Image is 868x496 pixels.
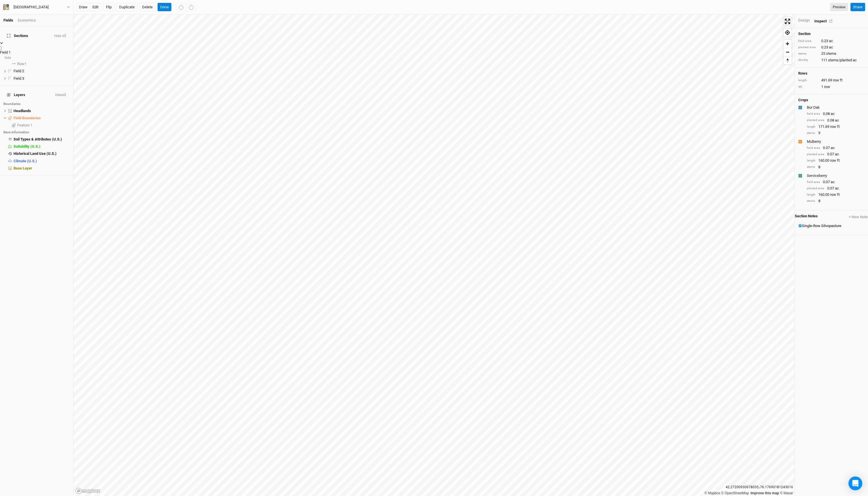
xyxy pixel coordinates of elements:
div: 0.23 [798,38,865,44]
div: Mulberry [807,139,863,144]
span: ac [829,38,833,44]
span: Layers [7,93,25,97]
button: [GEOGRAPHIC_DATA] [3,4,70,10]
div: 160.00 [807,158,865,163]
span: Enter fullscreen [783,17,792,26]
span: stems [826,51,836,56]
button: Zoom in [783,40,792,48]
div: 171.69 [807,124,865,129]
div: [GEOGRAPHIC_DATA] [13,4,49,10]
a: Preview [830,3,848,11]
button: Reset bearing to north [783,56,792,65]
span: Historical Land Use (U.S.) [13,151,57,156]
div: 0.23 [798,45,865,50]
a: Improve this map [751,491,779,495]
div: 0.07 [807,179,865,185]
div: 0.07 [807,186,865,191]
div: field area [807,180,820,184]
div: Design [798,18,810,23]
span: Base Layer [13,166,32,170]
div: 0.08 [807,118,865,123]
span: row [824,84,830,89]
h4: Crops [798,98,808,102]
div: 25 [798,51,865,56]
span: Sections [7,34,28,38]
a: Fields [3,18,13,22]
button: Share [850,3,865,11]
a: Mapbox [704,491,720,495]
button: Delete [139,3,155,11]
div: 160.00 [807,192,865,197]
span: row ft [830,158,840,163]
div: qty [798,85,818,89]
span: Soil Types & Attributes (U.S.) [13,137,62,141]
div: Climate (U.S.) [13,159,70,163]
div: Economics [18,18,36,23]
button: Done [158,3,171,11]
span: ac [831,111,835,116]
div: planted area [807,152,824,157]
div: length [807,159,815,163]
div: Headlands [13,109,70,113]
div: planted area [807,186,824,191]
div: Serviceberry [807,173,863,178]
button: Redo (^Z) [186,3,196,11]
span: Headlands [13,109,31,113]
div: density [798,58,818,62]
span: Field 3 [13,76,24,81]
span: ac [829,45,833,50]
div: 111 [798,58,865,63]
div: Soil Types & Attributes (U.S.) [13,137,70,142]
div: Field 2 [13,69,70,73]
div: stems [807,165,815,169]
div: 8 [807,165,865,170]
span: Suitability (U.S.) [13,144,40,149]
div: 491.69 [798,78,865,83]
span: ac [835,118,839,123]
button: Hide All [54,34,66,38]
div: Field Boundaries [13,116,70,120]
div: Bur Oak [807,105,863,110]
span: ac [831,179,835,185]
div: Inspect [814,18,835,24]
button: draw [76,3,90,11]
div: length [807,193,815,197]
div: length [807,125,815,129]
button: + New Note [848,214,868,220]
div: Single-Row Silvopasture [802,224,865,228]
div: Suitability (U.S.) [13,144,70,149]
button: Zoom out [783,48,792,56]
div: 42.27200930678035 , -76.17690181243016 [724,484,795,490]
div: length [798,78,818,83]
span: ac [831,145,835,151]
div: planted area [798,45,818,50]
div: stems [798,52,818,56]
span: Section Notes [795,214,818,220]
a: Maxar [780,491,793,495]
span: Field Boundaries [13,116,41,120]
div: field area [807,146,820,150]
h4: Rows [798,71,865,76]
button: edit [90,3,101,11]
button: Undo (^z) [176,3,186,11]
div: Open Intercom Messenger [848,477,862,490]
div: 0.07 [807,152,865,157]
span: row ft [830,192,840,197]
button: Find my location [783,28,792,37]
span: hide [5,54,11,61]
div: stems [807,199,815,203]
span: row ft [833,78,842,83]
div: planted area [807,118,824,122]
div: 0.07 [807,145,865,151]
div: 1 [798,84,865,89]
div: 9 [807,130,865,136]
div: 0.08 [807,111,865,116]
span: ac [835,152,839,157]
span: Field 2 [13,69,24,73]
button: Single-Row Silvopasture [795,222,868,229]
div: Base Layer [13,166,70,171]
